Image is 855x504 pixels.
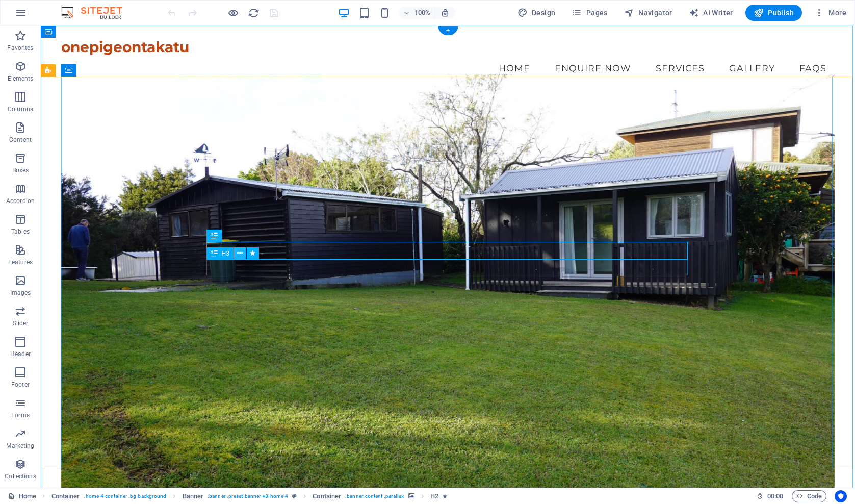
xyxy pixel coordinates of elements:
[51,490,447,502] nav: breadcrumb
[13,319,29,327] p: Slider
[6,197,35,205] p: Accordion
[745,5,802,21] button: Publish
[810,5,850,21] button: More
[792,490,826,502] button: Code
[8,490,36,502] a: Click to cancel selection. Double-click to open Pages
[441,8,450,17] i: On resize automatically adjust zoom level to fit chosen device.
[513,5,560,21] button: Design
[8,74,34,83] p: Elements
[620,5,677,21] button: Navigator
[399,7,435,19] button: 100%
[414,7,430,19] h6: 100%
[10,350,31,358] p: Header
[10,289,31,297] p: Images
[796,490,822,502] span: Code
[430,490,438,502] span: Click to select. Double-click to edit
[222,250,229,257] span: H3
[517,8,556,18] span: Design
[757,490,784,502] h6: Session time
[774,492,776,500] span: :
[247,7,260,19] button: reload
[754,8,794,18] span: Publish
[12,166,29,174] p: Boxes
[408,493,414,499] i: This element contains a background
[567,5,611,21] button: Pages
[685,5,737,21] button: AI Writer
[8,105,33,113] p: Columns
[208,490,288,502] span: . banner .preset-banner-v3-home-4
[227,7,239,19] button: Click here to leave preview mode and continue editing
[9,136,32,144] p: Content
[443,493,447,499] i: Element contains an animation
[572,8,607,18] span: Pages
[59,7,135,19] img: Editor Logo
[8,258,33,266] p: Features
[292,493,297,499] i: This element is a customizable preset
[11,411,30,419] p: Forms
[814,8,846,18] span: More
[835,490,847,502] button: Usercentrics
[248,7,260,19] i: Reload page
[345,490,404,502] span: . banner-content .parallax
[624,8,672,18] span: Navigator
[438,26,458,35] div: +
[84,490,166,502] span: . home-4-container .bg-background
[513,5,560,21] div: Design (Ctrl+Alt+Y)
[7,44,33,52] p: Favorites
[51,490,80,502] span: Click to select. Double-click to edit
[11,381,30,389] p: Footer
[767,490,783,502] span: 00 00
[689,8,733,18] span: AI Writer
[11,228,30,236] p: Tables
[6,442,34,450] p: Marketing
[313,490,341,502] span: Click to select. Double-click to edit
[5,472,36,481] p: Collections
[183,490,204,502] span: Click to select. Double-click to edit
